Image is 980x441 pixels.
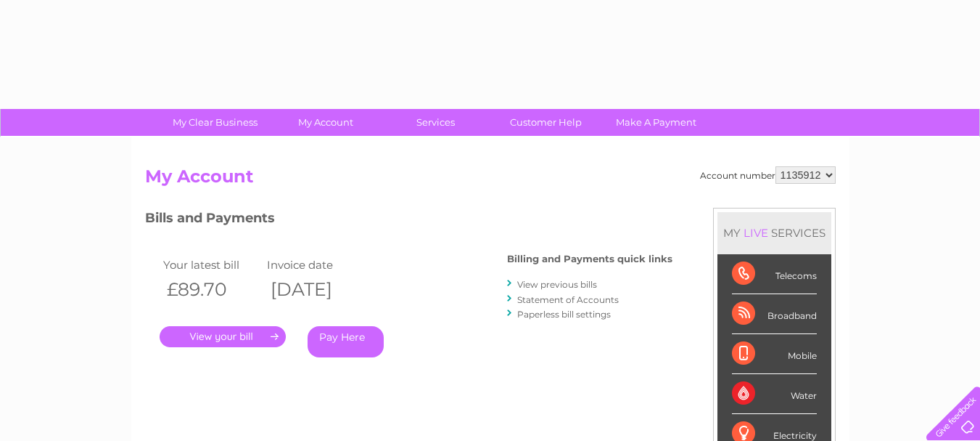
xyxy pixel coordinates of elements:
td: Invoice date [263,255,368,275]
a: Make A Payment [596,109,716,136]
div: Broadband [732,294,817,334]
div: Telecoms [732,254,817,294]
div: Mobile [732,334,817,374]
div: LIVE [741,226,771,240]
a: My Clear Business [155,109,275,136]
a: . [160,326,286,347]
th: £89.70 [160,275,264,304]
a: Paperless bill settings [517,309,611,320]
td: Your latest bill [160,255,264,275]
a: Pay Here [308,326,384,357]
a: My Account [265,109,385,136]
a: View previous bills [517,279,597,290]
div: Account number [700,166,836,184]
h3: Bills and Payments [145,208,672,233]
a: Customer Help [486,109,606,136]
h4: Billing and Payments quick links [507,254,672,264]
a: Statement of Accounts [517,294,619,305]
div: Water [732,374,817,414]
th: [DATE] [263,275,368,304]
h2: My Account [145,166,836,194]
a: Services [376,109,495,136]
div: MY SERVICES [717,212,831,254]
